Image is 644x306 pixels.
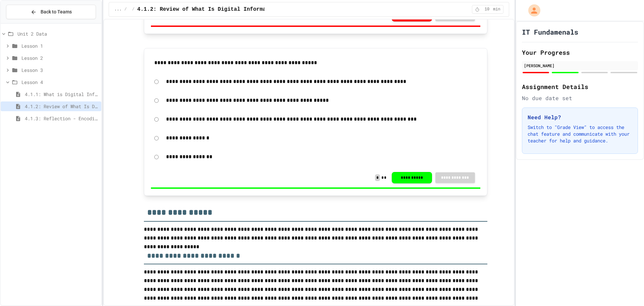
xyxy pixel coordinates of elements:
span: / [124,7,127,12]
h1: IT Fundamenals [522,27,578,37]
h2: Your Progress [522,48,638,57]
span: 4.1.1: What is Digital Information [25,91,99,98]
span: / [132,7,135,12]
span: Lesson 2 [21,54,99,61]
span: 4.1.2: Review of What Is Digital Information [25,103,99,110]
div: My Account [521,3,542,18]
span: Back to Teams [41,8,72,15]
p: Switch to "Grade View" to access the chat feature and communicate with your teacher for help and ... [528,124,632,144]
div: [PERSON_NAME] [524,62,636,69]
span: Lesson 3 [21,67,99,74]
span: ... [114,7,122,12]
span: Lesson 1 [21,42,99,49]
div: No due date set [522,94,638,102]
span: 4.1.3: Reflection - Encodings Everywhere [25,115,99,122]
span: 10 [482,7,492,12]
span: min [493,7,500,12]
span: 4.1.2: Review of What Is Digital Information [137,5,279,13]
span: Unit 2 Data [17,30,99,37]
span: Lesson 4 [21,79,99,86]
h3: Need Help? [528,113,632,121]
h2: Assignment Details [522,82,638,91]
